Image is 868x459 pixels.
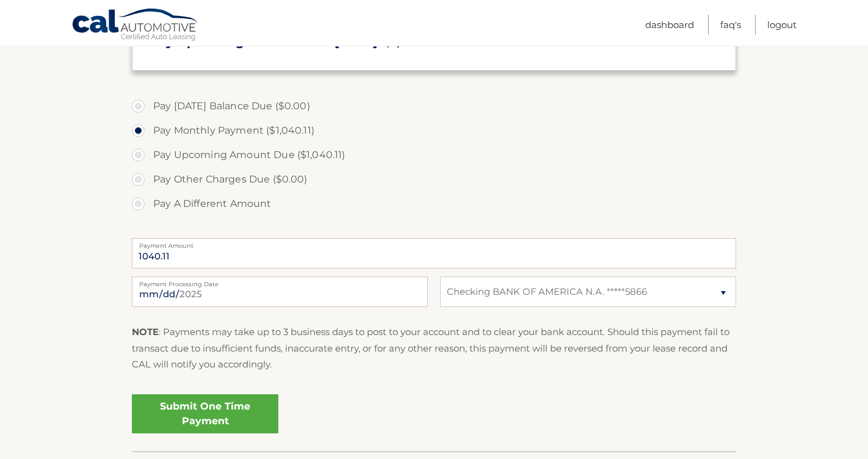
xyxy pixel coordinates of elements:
p: : Payments may take up to 3 business days to post to your account and to clear your bank account.... [132,324,736,372]
a: FAQ's [720,15,741,35]
label: Pay Other Charges Due ($0.00) [132,167,736,192]
label: Pay [DATE] Balance Due ($0.00) [132,94,736,118]
label: Payment Amount [132,238,736,248]
a: Submit One Time Payment [132,394,278,433]
a: Cal Automotive [71,8,200,43]
input: Payment Date [132,276,428,307]
strong: NOTE [132,326,159,338]
label: Pay A Different Amount [132,192,736,216]
a: Logout [767,15,797,35]
input: Payment Amount [132,238,736,269]
label: Pay Upcoming Amount Due ($1,040.11) [132,143,736,167]
a: Dashboard [645,15,694,35]
label: Pay Monthly Payment ($1,040.11) [132,118,736,143]
label: Payment Processing Date [132,276,428,286]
